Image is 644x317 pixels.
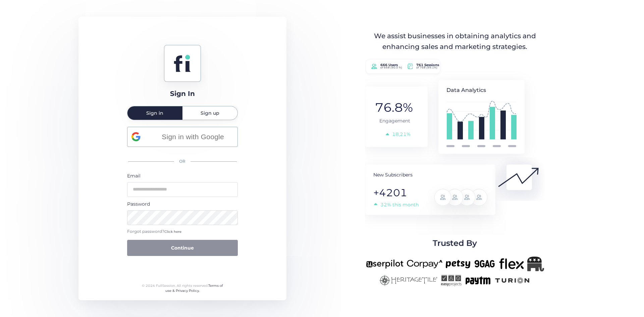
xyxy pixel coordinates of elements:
span: Sign up [201,111,219,115]
img: heritagetile-new.png [379,275,437,286]
img: userpilot-new.png [366,257,404,271]
div: Password [127,200,238,208]
div: Forgot password? [127,228,238,235]
tspan: New Subscribers [373,172,413,178]
span: Sign in [146,111,163,115]
img: paytm-new.png [465,275,491,286]
span: Trusted By [433,237,477,250]
img: turion-new.png [494,275,531,286]
tspan: Engagement [379,118,410,124]
img: flex-new.png [499,257,524,271]
button: Continue [127,240,238,256]
div: OR [127,154,238,169]
img: corpay-new.png [407,257,442,271]
tspan: Data Analytics [446,87,486,93]
img: 9gag-new.png [474,257,496,271]
tspan: 666 Users [380,63,398,67]
tspan: +4201 [373,187,407,199]
tspan: 761 Sessions [417,63,440,67]
tspan: 18,21% [392,131,411,137]
tspan: of 768 (99.1%) [417,66,438,69]
img: petsy-new.png [446,257,470,271]
div: Sign In [170,89,195,99]
tspan: of 668 (90.0 %) [380,66,402,69]
span: Click here [164,229,181,234]
img: easyprojects-new.png [441,275,462,286]
tspan: 76.8% [375,100,413,115]
div: We assist businesses in obtaining analytics and enhancing sales and marketing strategies. [366,31,543,52]
div: Email [127,172,238,179]
img: Republicanlogo-bw.png [527,257,544,271]
div: © 2024 FullSession. All rights reserved. [139,283,226,294]
tspan: 32% this month [380,202,419,208]
span: Sign in with Google [153,131,233,142]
